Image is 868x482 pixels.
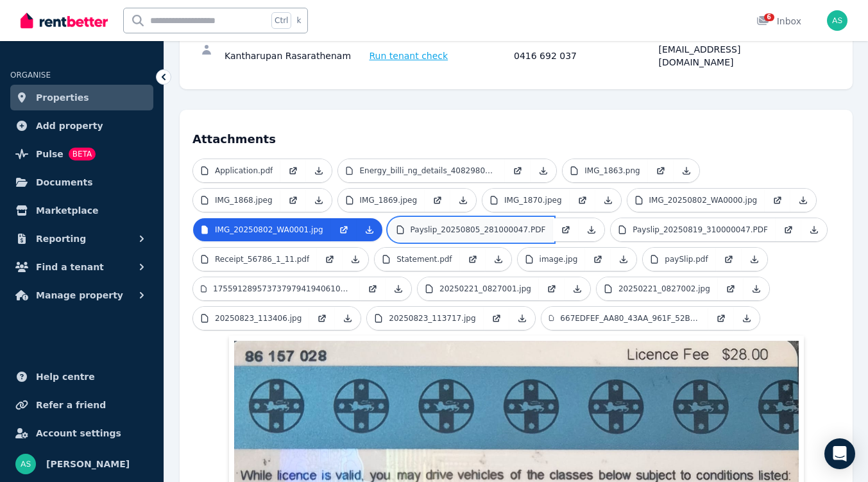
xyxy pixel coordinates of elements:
[10,392,153,418] a: Refer a friend
[643,248,715,271] a: paySlip.pdf
[36,231,86,246] span: Reporting
[627,189,765,212] a: IMG_20250802_WA0000.jpg
[338,159,505,182] a: Energy_billi_ng_details_40829804.pdf
[570,189,595,212] a: Open in new Tab
[193,159,280,182] a: Application.pdf
[595,189,621,212] a: Download Attachment
[10,420,153,446] a: Account settings
[708,307,734,330] a: Open in new Tab
[509,307,535,330] a: Download Attachment
[338,189,425,212] a: IMG_1869.jpeg
[193,218,331,241] a: IMG_20250802_WA0001.jpg
[21,11,108,30] img: RentBetter
[541,307,708,330] a: 667EDFEF_AA80_43AA_961F_52BBC67A1E58.pdf
[579,218,604,241] a: Download Attachment
[765,189,790,212] a: Open in new Tab
[215,166,273,176] p: Application.pdf
[618,284,710,294] p: 20250221_0827002.jpg
[611,218,776,241] a: Payslip_20250819_310000047.PDF
[215,225,323,235] p: IMG_20250802_WA0001.jpg
[360,195,418,205] p: IMG_1869.jpeg
[271,12,291,29] span: Ctrl
[418,277,539,300] a: 20250221_0827001.jpg
[213,284,352,294] p: 17559128957373797941940610528846.jpg
[360,277,386,300] a: Open in new Tab
[584,166,640,176] p: IMG_1863.png
[10,169,153,195] a: Documents
[357,218,382,241] a: Download Attachment
[36,259,104,275] span: Find a tenant
[193,277,360,300] a: 17559128957373797941940610528846.jpg
[531,159,556,182] a: Download Attachment
[280,159,306,182] a: Open in new Tab
[225,43,366,69] div: Kantharupan Rasarathenam
[360,166,498,176] p: Energy_billi_ng_details_40829804.pdf
[10,254,153,280] button: Find a tenant
[560,313,700,323] p: 667EDFEF_AA80_43AA_961F_52BBC67A1E58.pdf
[192,123,840,148] h4: Attachments
[756,15,801,28] div: Inbox
[518,248,586,271] a: image.jpg
[659,43,800,69] div: [EMAIL_ADDRESS][DOMAIN_NAME]
[742,248,767,271] a: Download Attachment
[367,307,483,330] a: 20250823_113717.jpg
[396,254,452,264] p: Statement.pdf
[504,195,562,205] p: IMG_1870.jpeg
[193,248,317,271] a: Receipt_56786_1_11.pdf
[585,248,611,271] a: Open in new Tab
[36,426,121,441] span: Account settings
[824,438,855,469] div: Open Intercom Messenger
[776,218,801,241] a: Open in new Tab
[827,10,847,31] img: Aswadi Sengordon
[563,159,647,182] a: IMG_1863.png
[10,198,153,223] a: Marketplace
[486,248,511,271] a: Download Attachment
[553,218,579,241] a: Open in new Tab
[10,141,153,167] a: PulseBETA
[10,226,153,252] button: Reporting
[375,248,459,271] a: Statement.pdf
[215,313,302,323] p: 20250823_113406.jpg
[389,218,554,241] a: Payslip_20250805_281000047.PDF
[46,456,130,472] span: [PERSON_NAME]
[744,277,769,300] a: Download Attachment
[296,15,301,26] span: k
[309,307,335,330] a: Open in new Tab
[69,148,96,160] span: BETA
[611,248,636,271] a: Download Attachment
[306,159,332,182] a: Download Attachment
[790,189,816,212] a: Download Attachment
[215,195,273,205] p: IMG_1868.jpeg
[718,277,744,300] a: Open in new Tab
[460,248,486,271] a: Open in new Tab
[450,189,476,212] a: Download Attachment
[674,159,699,182] a: Download Attachment
[317,248,343,271] a: Open in new Tab
[36,90,89,105] span: Properties
[36,118,103,133] span: Add property
[565,277,590,300] a: Download Attachment
[665,254,708,264] p: paySlip.pdf
[540,254,578,264] p: image.jpg
[649,195,758,205] p: IMG_20250802_WA0000.jpg
[10,282,153,308] button: Manage property
[648,159,674,182] a: Open in new Tab
[633,225,768,235] p: Payslip_20250819_310000047.PDF
[389,313,475,323] p: 20250823_113717.jpg
[482,189,570,212] a: IMG_1870.jpeg
[484,307,509,330] a: Open in new Tab
[370,49,448,62] span: Run tenant check
[734,307,760,330] a: Download Attachment
[215,254,309,264] p: Receipt_56786_1_11.pdf
[411,225,546,235] p: Payslip_20250805_281000047.PDF
[36,397,106,413] span: Refer a friend
[425,189,450,212] a: Open in new Tab
[36,175,93,190] span: Documents
[36,369,95,384] span: Help centre
[15,454,36,474] img: Aswadi Sengordon
[306,189,332,212] a: Download Attachment
[193,189,280,212] a: IMG_1868.jpeg
[280,189,306,212] a: Open in new Tab
[539,277,565,300] a: Open in new Tab
[193,307,309,330] a: 20250823_113406.jpg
